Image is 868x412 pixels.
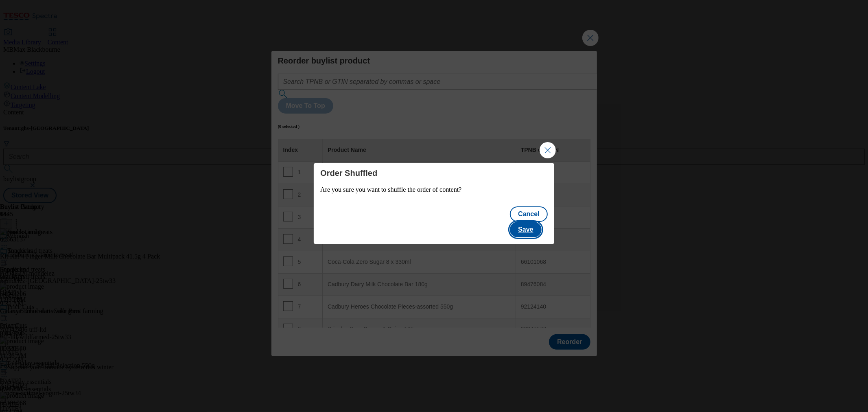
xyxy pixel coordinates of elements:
button: Save [510,222,541,237]
button: Close Modal [540,142,556,158]
div: Modal [314,163,554,244]
button: Cancel [510,206,547,222]
h4: Order Shuffled [320,168,548,178]
p: Are you sure you want to shuffle the order of content? [320,186,548,193]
